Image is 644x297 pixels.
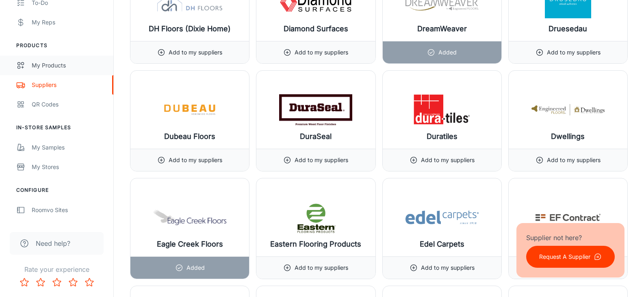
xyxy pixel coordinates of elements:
[81,274,98,290] button: Rate 5 star
[16,274,33,290] button: Rate 1 star
[164,131,215,142] h6: Dubeau Floors
[186,263,205,272] p: Added
[526,233,615,243] p: Supplier not here?
[539,252,590,261] p: Request A Supplier
[32,80,105,89] div: Suppliers
[300,131,332,142] h6: DuraSeal
[531,93,605,126] img: Dwellings
[547,156,601,165] p: Add to my suppliers
[427,131,458,142] h6: Duratiles
[169,48,222,57] p: Add to my suppliers
[551,131,585,142] h6: Dwellings
[405,93,479,126] img: Duratiles
[32,100,105,109] div: QR Codes
[169,156,222,165] p: Add to my suppliers
[32,163,105,171] div: My Stores
[295,48,348,57] p: Add to my suppliers
[405,201,479,234] img: Edel Carpets
[7,264,107,274] p: Rate your experience
[65,274,81,290] button: Rate 4 star
[270,238,361,250] h6: Eastern Flooring Products
[438,48,457,57] p: Added
[49,274,65,290] button: Rate 3 star
[526,246,615,268] button: Request A Supplier
[284,23,348,35] h6: Diamond Surfaces
[295,156,348,165] p: Add to my suppliers
[417,23,467,35] h6: DreamWeaver
[149,23,231,35] h6: DH Floors (Dixie Home)
[279,93,352,126] img: DuraSeal
[32,18,105,27] div: My Reps
[421,263,475,272] p: Add to my suppliers
[32,143,105,152] div: My Samples
[33,274,49,290] button: Rate 2 star
[32,61,105,70] div: My Products
[295,263,348,272] p: Add to my suppliers
[36,238,70,248] span: Need help?
[157,238,223,250] h6: Eagle Creek Floors
[421,156,475,165] p: Add to my suppliers
[32,206,105,215] div: Roomvo Sites
[549,23,587,35] h6: Druesedau
[153,93,226,126] img: Dubeau Floors
[153,201,226,234] img: Eagle Creek Floors
[279,201,352,234] img: Eastern Flooring Products
[420,238,464,250] h6: Edel Carpets
[531,201,605,234] img: EF Contract
[547,48,601,57] p: Add to my suppliers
